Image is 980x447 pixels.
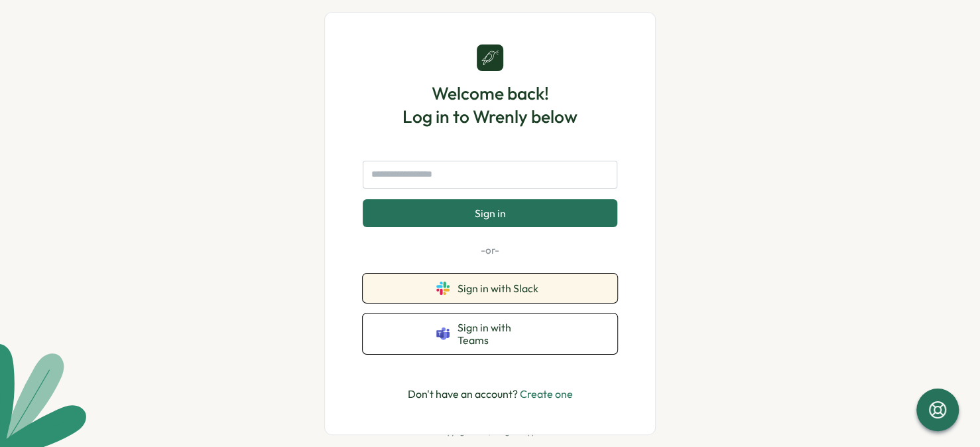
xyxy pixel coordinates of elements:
[475,207,506,219] span: Sign in
[458,282,544,294] span: Sign in with Slack
[363,243,617,258] p: -or-
[520,387,573,401] a: Create one
[363,274,617,303] button: Sign in with Slack
[363,199,617,227] button: Sign in
[363,313,617,354] button: Sign in with Teams
[402,82,578,128] h1: Welcome back! Log in to Wrenly below
[458,321,544,346] span: Sign in with Teams
[408,386,573,402] p: Don't have an account?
